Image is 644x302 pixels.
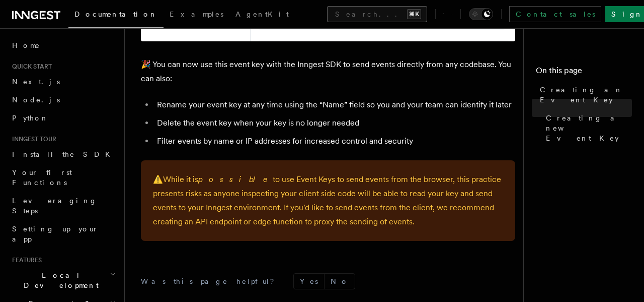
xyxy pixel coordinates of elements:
[12,40,40,50] span: Home
[8,145,118,163] a: Install the SDK
[235,10,289,18] span: AgentKit
[154,98,515,112] li: Rename your event key at any time using the “Name” field so you and your team can identify it later
[294,274,324,289] button: Yes
[141,276,281,286] p: Was this page helpful?
[12,225,99,243] span: Setting up your app
[68,3,164,28] a: Documentation
[8,192,118,220] a: Leveraging Steps
[198,174,273,184] em: possible
[8,266,118,294] button: Local Development
[546,113,632,143] span: Creating a new Event Key
[12,78,60,86] span: Next.js
[327,6,427,22] button: Search...⌘K
[8,36,118,54] a: Home
[8,270,110,290] span: Local Development
[141,57,515,86] p: 🎉 You can now use this event key with the Inngest SDK to send events directly from any codebase. ...
[229,3,295,27] a: AgentKit
[469,8,493,20] button: Toggle dark mode
[325,274,355,289] button: No
[407,9,421,19] kbd: ⌘K
[8,91,118,109] a: Node.js
[12,168,72,187] span: Your first Functions
[509,6,601,22] a: Contact sales
[153,172,503,229] p: While it is to use Event Keys to send events from the browser, this practice presents risks as an...
[540,85,632,105] span: Creating an Event Key
[8,73,118,91] a: Next.js
[536,81,632,109] a: Creating an Event Key
[12,114,49,122] span: Python
[12,197,97,215] span: Leveraging Steps
[8,256,42,264] span: Features
[154,134,515,148] li: Filter events by name or IP addresses for increased control and security
[170,10,223,18] span: Examples
[536,65,632,81] h4: On this page
[8,109,118,127] a: Python
[74,10,157,18] span: Documentation
[12,150,116,158] span: Install the SDK
[164,3,229,27] a: Examples
[8,163,118,192] a: Your first Functions
[12,96,60,104] span: Node.js
[8,220,118,248] a: Setting up your app
[8,63,52,71] span: Quick start
[153,174,163,184] span: ⚠️
[542,109,632,147] a: Creating a new Event Key
[154,116,515,130] li: Delete the event key when your key is no longer needed
[8,135,56,143] span: Inngest tour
